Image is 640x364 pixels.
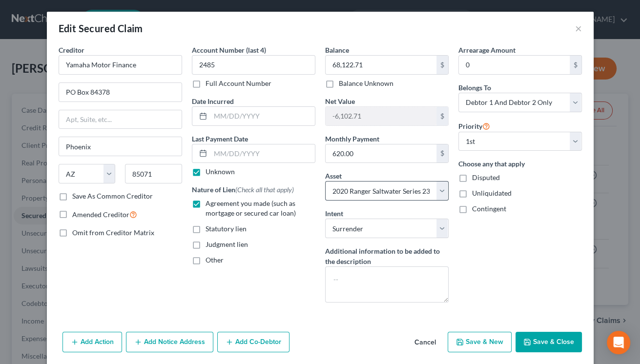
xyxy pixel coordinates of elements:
span: Unliquidated [472,189,512,197]
span: Disputed [472,173,500,182]
span: Agreement you made (such as mortgage or secured car loan) [206,199,296,217]
label: Full Account Number [206,79,271,88]
label: Save As Common Creditor [72,191,153,201]
span: Contingent [472,204,506,213]
span: Creditor [59,46,84,54]
label: Last Payment Date [192,134,248,144]
input: XXXX [192,55,315,75]
label: Balance Unknown [339,79,393,88]
label: Account Number (last 4) [192,45,266,55]
div: Open Intercom Messenger [607,331,630,354]
span: Judgment lien [206,240,248,248]
div: Edit Secured Claim [59,21,143,35]
button: Add Action [62,332,122,352]
input: Enter city... [59,137,182,156]
input: Enter zip... [125,164,182,183]
input: MM/DD/YYYY [210,144,315,163]
label: Intent [325,208,343,219]
input: Enter address... [59,83,182,101]
div: $ [436,107,448,125]
input: 0.00 [459,56,570,74]
label: Nature of Lien [192,184,294,195]
input: 0.00 [326,56,436,74]
button: Cancel [407,333,444,352]
label: Unknown [206,167,235,177]
button: × [575,22,582,34]
label: Additional information to be added to the description [325,246,449,266]
label: Choose any that apply [458,159,582,169]
span: Statutory lien [206,224,247,233]
input: 0.00 [326,107,436,125]
input: Apt, Suite, etc... [59,110,182,129]
div: $ [436,144,448,163]
span: Other [206,256,224,264]
button: Save & New [448,332,512,352]
input: 0.00 [326,144,436,163]
span: Amended Creditor [72,210,129,219]
button: Add Notice Address [126,332,213,352]
input: MM/DD/YYYY [210,107,315,125]
span: Omit from Creditor Matrix [72,228,154,237]
span: Belongs To [458,83,491,92]
span: Asset [325,172,342,180]
label: Net Value [325,96,355,106]
label: Date Incurred [192,96,234,106]
label: Balance [325,45,349,55]
input: Search creditor by name... [59,55,182,75]
div: $ [436,56,448,74]
span: (Check all that apply) [235,185,294,194]
label: Priority [458,120,490,132]
button: Add Co-Debtor [217,332,289,352]
button: Save & Close [516,332,582,352]
div: $ [570,56,581,74]
label: Arrearage Amount [458,45,516,55]
label: Monthly Payment [325,134,379,144]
